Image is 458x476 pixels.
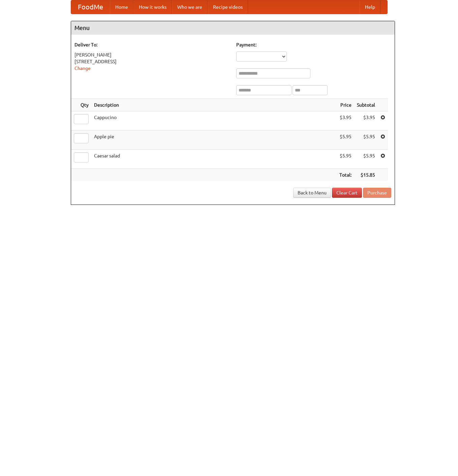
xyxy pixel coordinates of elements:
[91,111,337,131] td: Cappucino
[293,188,331,198] a: Back to Menu
[172,0,208,14] a: Who we are
[354,150,378,169] td: $5.95
[74,51,230,58] div: [PERSON_NAME]
[91,99,337,111] th: Description
[208,0,248,14] a: Recipe videos
[91,150,337,169] td: Caesar salad
[71,99,91,111] th: Qty
[337,150,354,169] td: $5.95
[337,99,354,111] th: Price
[74,41,230,48] h5: Deliver To:
[354,169,378,181] th: $15.85
[337,131,354,150] td: $5.95
[133,0,172,14] a: How it works
[337,169,354,181] th: Total:
[337,111,354,131] td: $3.95
[354,99,378,111] th: Subtotal
[74,58,230,65] div: [STREET_ADDRESS]
[354,131,378,150] td: $5.95
[74,66,91,71] a: Change
[332,188,362,198] a: Clear Cart
[363,188,391,198] button: Purchase
[236,41,391,48] h5: Payment:
[91,131,337,150] td: Apple pie
[110,0,133,14] a: Home
[71,21,395,35] h4: Menu
[354,111,378,131] td: $3.95
[71,0,110,14] a: FoodMe
[360,0,380,14] a: Help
